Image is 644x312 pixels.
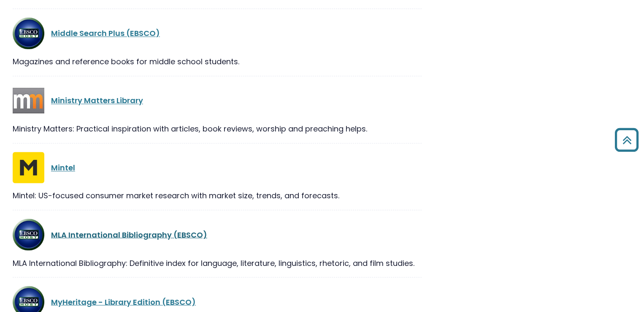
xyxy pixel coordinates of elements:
div: Magazines and reference books for middle school students. [13,56,422,67]
a: MyHeritage - Library Edition (EBSCO) [51,296,196,307]
div: Ministry Matters: Practical inspiration with articles, book reviews, worship and preaching helps. [13,123,422,134]
div: MLA International Bibliography: Definitive index for language, literature, linguistics, rhetoric,... [13,257,422,268]
a: Mintel [51,162,75,173]
a: Middle Search Plus (EBSCO) [51,28,160,38]
div: Mintel: US-focused consumer market research with market size, trends, and forecasts. [13,190,422,201]
a: Ministry Matters Library [51,95,143,106]
a: MLA International Bibliography (EBSCO) [51,229,207,240]
a: Back to Top [612,132,642,148]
